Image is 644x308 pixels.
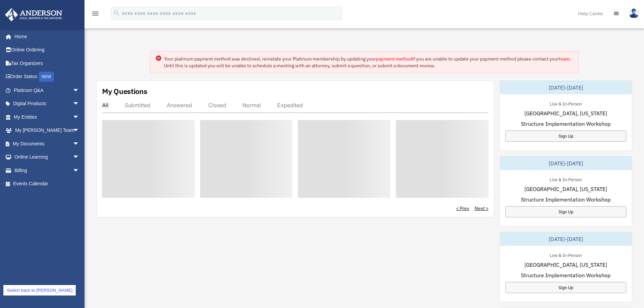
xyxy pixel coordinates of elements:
a: Sign Up [505,282,626,293]
i: search [113,9,120,17]
span: arrow_drop_down [73,150,86,164]
a: Digital Productsarrow_drop_down [5,97,90,111]
span: Structure Implementation Workshop [521,120,611,128]
div: Answered [167,102,192,109]
div: All [102,102,109,109]
a: Billingarrow_drop_down [5,164,90,177]
div: [DATE]-[DATE] [500,232,632,246]
span: [GEOGRAPHIC_DATA], [US_STATE] [524,109,607,117]
a: My [PERSON_NAME] Teamarrow_drop_down [5,124,90,137]
div: Live & In-Person [544,175,587,183]
a: payment method [376,56,412,62]
div: Normal [242,102,261,109]
span: arrow_drop_down [73,137,86,151]
span: Structure Implementation Workshop [521,195,611,204]
a: Sign Up [505,206,626,217]
a: Tax Organizers [5,56,90,70]
div: Expedited [277,102,303,109]
a: < Prev [456,205,469,212]
a: Events Calendar [5,177,90,191]
span: arrow_drop_down [73,84,86,97]
a: Switch back to [PERSON_NAME] [3,285,76,295]
span: arrow_drop_down [73,164,86,177]
div: NEW [39,72,54,82]
span: arrow_drop_down [73,110,86,124]
div: Closed [208,102,226,109]
div: Live & In-Person [544,251,587,258]
a: My Entitiesarrow_drop_down [5,110,90,124]
a: Online Learningarrow_drop_down [5,150,90,164]
a: menu [91,12,99,18]
img: Anderson Advisors Platinum Portal [3,8,64,21]
span: arrow_drop_down [73,124,86,138]
span: [GEOGRAPHIC_DATA], [US_STATE] [524,261,607,269]
span: arrow_drop_down [73,97,86,111]
div: My Questions [102,86,147,96]
a: My Documentsarrow_drop_down [5,137,90,150]
div: Submitted [125,102,150,109]
div: [DATE]-[DATE] [500,81,632,94]
div: Your platinum payment method was declined, reinstate your Platinum membership by updating your if... [164,55,573,69]
a: Sign Up [505,131,626,142]
a: Online Ordering [5,43,90,57]
a: Platinum Q&Aarrow_drop_down [5,84,90,97]
img: User Pic [629,8,639,18]
span: [GEOGRAPHIC_DATA], [US_STATE] [524,185,607,193]
a: Next > [475,205,488,212]
a: team [559,56,570,62]
span: Structure Implementation Workshop [521,271,611,279]
div: [DATE]-[DATE] [500,157,632,170]
div: Live & In-Person [544,100,587,107]
a: Home [5,30,86,43]
i: menu [91,9,99,18]
a: Order StatusNEW [5,70,90,84]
